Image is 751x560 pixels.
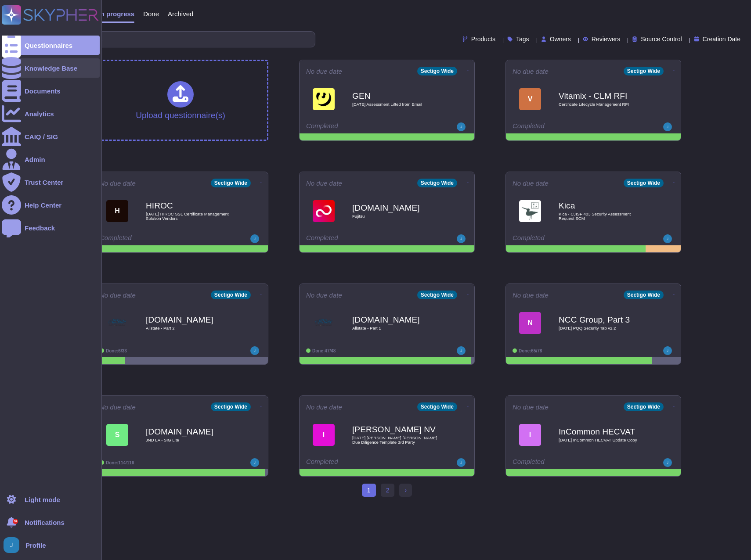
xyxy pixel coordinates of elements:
[25,179,63,186] div: Trust Center
[417,67,457,75] div: Sectigo Wide
[352,204,440,212] b: [DOMAIN_NAME]
[100,404,136,410] span: No due date
[146,316,234,324] b: [DOMAIN_NAME]
[624,291,664,299] div: Sectigo Wide
[519,348,542,353] span: Done: 65/78
[559,92,646,100] b: Vitamix - CLM RFI
[100,180,136,187] span: No due date
[25,542,46,549] span: Profile
[513,292,549,298] span: No due date
[2,195,100,215] a: Help Center
[352,102,440,107] span: [DATE] Assessment Lifted from Email
[4,537,19,553] img: user
[100,234,207,243] div: Completed
[98,11,134,17] span: In progress
[352,326,440,330] span: Allstate - Part 1
[559,438,646,442] span: [DATE] InCommon HECVAT Update Copy
[25,111,54,117] div: Analytics
[2,81,100,101] a: Documents
[313,312,335,334] img: Logo
[313,200,335,222] img: Logo
[211,402,251,411] div: Sectigo Wide
[624,179,664,187] div: Sectigo Wide
[25,156,45,163] div: Admin
[2,127,100,146] a: CAIQ / SIG
[457,234,466,243] img: user
[2,104,100,123] a: Analytics
[25,496,60,503] div: Light mode
[513,404,549,410] span: No due date
[519,200,541,222] img: Logo
[559,326,646,330] span: [DATE] PQQ Security Tab v2.2
[516,36,529,42] span: Tags
[559,316,646,324] b: NCC Group, Part 3
[306,404,342,410] span: No due date
[663,346,672,355] img: user
[550,36,571,42] span: Owners
[352,316,440,324] b: [DOMAIN_NAME]
[457,458,466,467] img: user
[513,68,549,75] span: No due date
[417,402,457,411] div: Sectigo Wide
[663,458,672,467] img: user
[168,11,193,17] span: Archived
[25,88,61,94] div: Documents
[2,218,100,237] a: Feedback
[2,58,100,78] a: Knowledge Base
[306,292,342,298] span: No due date
[2,172,100,192] a: Trust Center
[457,122,466,131] img: user
[313,88,335,110] img: Logo
[381,484,395,497] a: 2
[106,460,134,465] span: Done: 114/116
[211,291,251,299] div: Sectigo Wide
[519,424,541,446] div: I
[143,11,159,17] span: Done
[2,535,25,555] button: user
[559,201,646,210] b: Kica
[146,212,234,220] span: [DATE] HIROC SSL Certificate Management Solution Vendors
[457,346,466,355] img: user
[306,234,414,243] div: Completed
[519,312,541,334] div: N
[250,458,259,467] img: user
[703,36,740,42] span: Creation Date
[306,122,414,131] div: Completed
[306,68,342,75] span: No due date
[513,458,620,467] div: Completed
[559,427,646,436] b: InCommon HECVAT
[35,32,315,47] input: Search by keywords
[25,42,72,49] div: Questionnaires
[352,214,440,219] span: Fujitsu
[211,179,251,187] div: Sectigo Wide
[513,122,620,131] div: Completed
[352,425,440,434] b: [PERSON_NAME] NV
[146,326,234,330] span: Allstate - Part 2
[25,519,65,526] span: Notifications
[559,102,646,107] span: Certificate Lifecycle Management RFI
[352,92,440,100] b: GEN
[417,291,457,299] div: Sectigo Wide
[592,36,620,42] span: Reviewers
[624,402,664,411] div: Sectigo Wide
[146,201,234,210] b: HIROC
[312,348,336,353] span: Done: 47/48
[250,234,259,243] img: user
[106,312,128,334] img: Logo
[471,36,495,42] span: Products
[663,122,672,131] img: user
[146,427,234,436] b: [DOMAIN_NAME]
[313,424,335,446] div: I
[417,179,457,187] div: Sectigo Wide
[106,348,127,353] span: Done: 6/33
[2,150,100,169] a: Admin
[250,346,259,355] img: user
[100,292,136,298] span: No due date
[2,36,100,55] a: Questionnaires
[25,225,55,231] div: Feedback
[362,484,376,497] span: 1
[306,458,414,467] div: Completed
[106,424,128,446] div: S
[513,180,549,187] span: No due date
[25,133,58,140] div: CAIQ / SIG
